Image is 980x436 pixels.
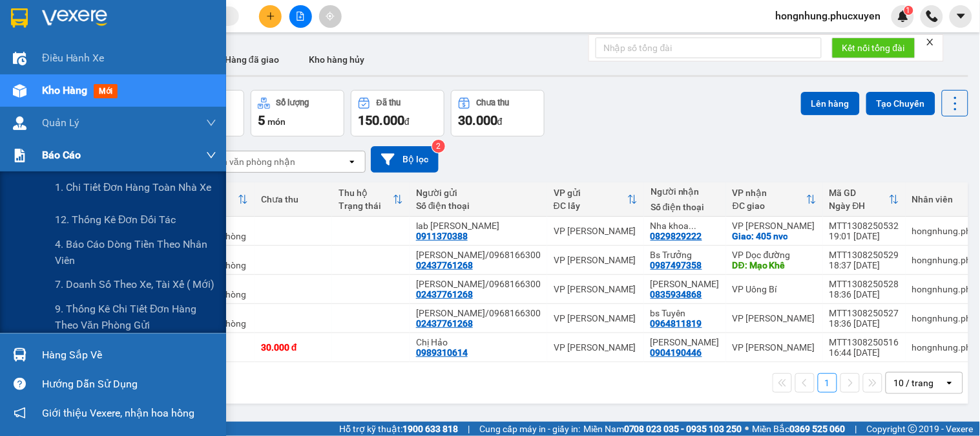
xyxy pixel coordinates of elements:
[926,10,938,22] img: phone-icon
[416,201,541,211] div: Số điện thoại
[13,149,26,162] img: solution-icon
[55,212,176,228] span: 12. Thống kê đơn đối tác
[651,347,702,358] div: 0904190446
[726,182,823,217] th: Toggle SortBy
[402,424,458,434] strong: 1900 633 818
[42,375,216,394] div: Hướng dẫn sử dụng
[416,279,541,289] div: Lad Vũ Gia/0968166300
[289,5,312,28] button: file-add
[554,255,638,265] div: VP [PERSON_NAME]
[416,260,473,270] div: 02437761268
[13,52,26,65] img: warehouse-icon
[894,376,934,389] div: 10 / trang
[733,188,806,198] div: VP nhận
[309,54,364,65] span: Kho hàng hủy
[251,90,344,136] button: Số lượng5món
[416,188,541,198] div: Người gửi
[801,92,860,115] button: Lên hàng
[651,221,720,231] div: Nha khoa Athena
[326,12,335,21] span: aim
[332,182,410,217] th: Toggle SortBy
[554,188,627,198] div: VP gửi
[906,6,911,15] span: 1
[829,318,899,329] div: 18:36 [DATE]
[651,250,720,260] div: Bs Trưởng
[206,118,216,128] span: down
[829,250,899,260] div: MTT1308250529
[689,221,697,231] span: ...
[13,84,26,98] img: warehouse-icon
[829,201,889,211] div: Ngày ĐH
[416,250,541,260] div: Lad Vũ Gia/0968166300
[651,279,720,289] div: Bsi Nhiệm
[55,236,216,268] span: 4. Báo cáo dòng tiền theo nhân viên
[733,250,817,260] div: VP Dọc đường
[276,98,309,107] div: Số lượng
[753,422,846,436] span: Miền Bắc
[651,308,720,318] div: bs Tuyên
[416,231,468,241] div: 0911370388
[259,5,282,28] button: plus
[55,179,212,195] span: 1. Chi tiết đơn hàng toàn nhà xe
[944,378,955,388] svg: open
[955,10,967,22] span: caret-down
[267,116,286,127] span: món
[42,147,81,163] span: Báo cáo
[904,6,913,15] sup: 1
[14,407,26,419] span: notification
[371,146,439,173] button: Bộ lọc
[897,10,909,22] img: icon-new-feature
[416,347,468,358] div: 0989310614
[842,41,905,55] span: Kết nối tổng đài
[347,157,357,167] svg: open
[94,84,118,98] span: mới
[554,201,627,211] div: ĐC lấy
[651,231,702,241] div: 0829829222
[377,98,401,107] div: Đã thu
[261,194,326,204] div: Chưa thu
[451,90,545,136] button: Chưa thu30.000đ
[651,289,702,300] div: 0835934868
[829,231,899,241] div: 19:01 [DATE]
[829,347,899,358] div: 16:44 [DATE]
[733,201,806,211] div: ĐC giao
[554,284,638,294] div: VP [PERSON_NAME]
[468,422,470,436] span: |
[42,50,105,66] span: Điều hành xe
[497,116,503,127] span: đ
[651,202,720,212] div: Số điện thoại
[733,231,817,241] div: Giao: 405 nvc
[42,345,216,365] div: Hàng sắp về
[651,260,702,270] div: 0987497358
[351,90,444,136] button: Đã thu150.000đ
[432,140,445,153] sup: 2
[416,289,473,300] div: 02437761268
[55,301,216,333] span: 9. Thống kê chi tiết đơn hàng theo văn phòng gửi
[13,348,26,362] img: warehouse-icon
[479,422,580,436] span: Cung cấp máy in - giấy in:
[651,337,720,347] div: Anh Huấn
[950,5,972,28] button: caret-down
[42,84,87,96] span: Kho hàng
[554,342,638,353] div: VP [PERSON_NAME]
[745,426,749,431] span: ⚪️
[829,289,899,300] div: 18:36 [DATE]
[547,182,644,217] th: Toggle SortBy
[733,260,817,270] div: DĐ: Mạo Khê
[42,114,79,131] span: Quản Lý
[823,182,906,217] th: Toggle SortBy
[339,422,458,436] span: Hỗ trợ kỹ thuật:
[832,38,915,58] button: Kết nối tổng đài
[13,116,26,130] img: warehouse-icon
[416,318,473,329] div: 02437761268
[829,337,899,347] div: MTT1308250516
[358,113,404,128] span: 150.000
[766,8,891,24] span: hongnhung.phucxuyen
[855,422,857,436] span: |
[554,226,638,236] div: VP [PERSON_NAME]
[829,260,899,270] div: 18:37 [DATE]
[829,279,899,289] div: MTT1308250528
[261,342,326,353] div: 30.000 đ
[829,188,889,198] div: Mã GD
[624,424,742,434] strong: 0708 023 035 - 0935 103 250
